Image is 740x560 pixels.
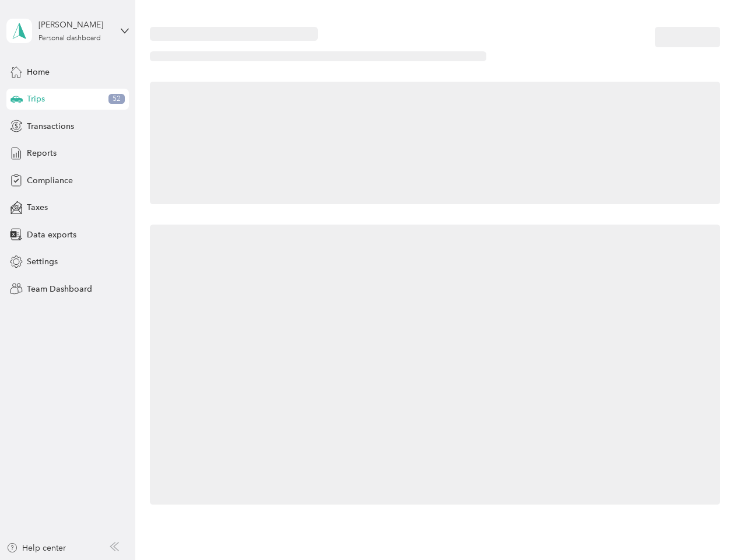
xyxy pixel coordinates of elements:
[6,542,66,554] button: Help center
[27,93,45,105] span: Trips
[27,174,73,187] span: Compliance
[27,256,58,268] span: Settings
[27,66,50,78] span: Home
[38,19,111,31] div: [PERSON_NAME]
[27,201,48,213] span: Taxes
[38,35,101,42] div: Personal dashboard
[27,120,74,132] span: Transactions
[108,94,125,104] span: 52
[27,147,57,159] span: Reports
[27,229,76,241] span: Data exports
[27,283,92,295] span: Team Dashboard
